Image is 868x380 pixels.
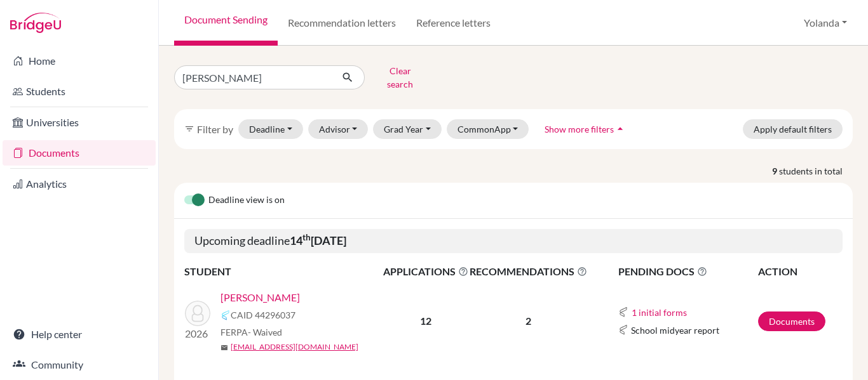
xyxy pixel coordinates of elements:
span: students in total [779,164,853,178]
a: [PERSON_NAME] [220,290,300,305]
a: Universities [3,110,156,135]
button: CommonApp [447,119,529,139]
th: STUDENT [184,263,383,280]
button: Grad Year [373,119,442,139]
b: 14 [DATE] [290,233,346,247]
a: Students [3,79,156,104]
p: 2026 [185,326,210,341]
img: Common App logo [618,307,628,317]
i: arrow_drop_up [614,122,627,135]
a: Community [3,352,156,377]
b: 12 [420,315,431,327]
h5: Upcoming deadline [184,229,843,253]
button: Yolanda [798,11,853,35]
span: mail [220,344,228,351]
img: Rivera, Olivia [185,301,210,326]
sup: th [302,232,311,242]
button: Advisor [308,119,369,139]
span: CAID 44296037 [231,308,295,322]
button: Apply default filters [743,119,843,139]
img: Common App logo [618,325,628,335]
span: PENDING DOCS [618,264,757,279]
img: Bridge-U [10,13,61,33]
button: Deadline [238,119,303,139]
span: Deadline view is on [208,193,285,208]
span: - Waived [248,327,282,337]
strong: 9 [772,164,779,178]
span: APPLICATIONS [383,264,468,279]
span: Filter by [197,123,233,135]
a: Help center [3,322,156,347]
th: ACTION [757,263,843,280]
a: Documents [3,140,156,166]
button: Show more filtersarrow_drop_up [534,119,637,139]
a: Documents [758,311,825,331]
img: Common App logo [220,310,231,320]
a: [EMAIL_ADDRESS][DOMAIN_NAME] [231,341,358,353]
a: Analytics [3,171,156,197]
span: School midyear report [631,324,719,337]
span: FERPA [220,325,282,339]
span: RECOMMENDATIONS [470,264,587,279]
i: filter_list [184,124,194,134]
button: 1 initial forms [631,305,688,320]
span: Show more filters [545,124,614,134]
input: Find student by name... [174,65,332,89]
a: Home [3,48,156,74]
p: 2 [470,313,587,329]
button: Clear search [365,61,435,94]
